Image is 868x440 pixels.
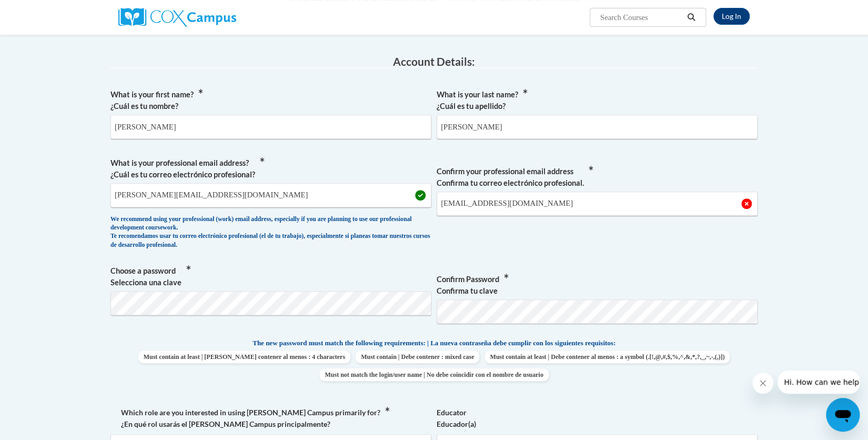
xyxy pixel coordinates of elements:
span: Account Details: [393,55,475,68]
input: Search Courses [599,11,683,24]
label: Choose a password Selecciona una clave [110,265,431,288]
label: Confirm your professional email address Confirma tu correo electrónico profesional. [437,166,758,189]
div: We recommend using your professional (work) email address, especially if you are planning to use ... [110,215,431,250]
span: Must not match the login/user name | No debe coincidir con el nombre de usuario [319,368,548,381]
span: Must contain | Debe contener : mixed case [356,351,479,363]
a: Log In [713,8,750,25]
input: Metadata input [437,115,758,139]
label: What is your last name? ¿Cuál es tu apellido? [437,89,758,112]
iframe: Button to launch messaging window [826,398,860,432]
label: Educator Educador(a) [437,407,758,430]
iframe: Message from company [778,371,860,394]
iframe: Close message [752,373,773,394]
span: Must contain at least | Debe contener al menos : a symbol (.[!,@,#,$,%,^,&,*,?,_,~,-,(,)]) [485,351,730,363]
i:  [687,14,696,22]
button: Search [683,11,699,24]
input: Metadata input [110,183,431,207]
span: The new password must match the following requirements: | La nueva contraseña debe cumplir con lo... [253,338,615,348]
label: What is your first name? ¿Cuál es tu nombre? [110,89,431,112]
input: Metadata input [110,115,431,139]
input: Required [437,192,758,216]
label: Confirm Password Confirma tu clave [437,274,758,297]
label: Which role are you interested in using [PERSON_NAME] Campus primarily for? ¿En qué rol usarás el ... [110,407,431,430]
span: Must contain at least | [PERSON_NAME] contener al menos : 4 characters [138,351,350,363]
label: What is your professional email address? ¿Cuál es tu correo electrónico profesional? [110,157,431,181]
span: Hi. How can we help? [6,7,85,16]
img: Cox Campus [118,8,236,27]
